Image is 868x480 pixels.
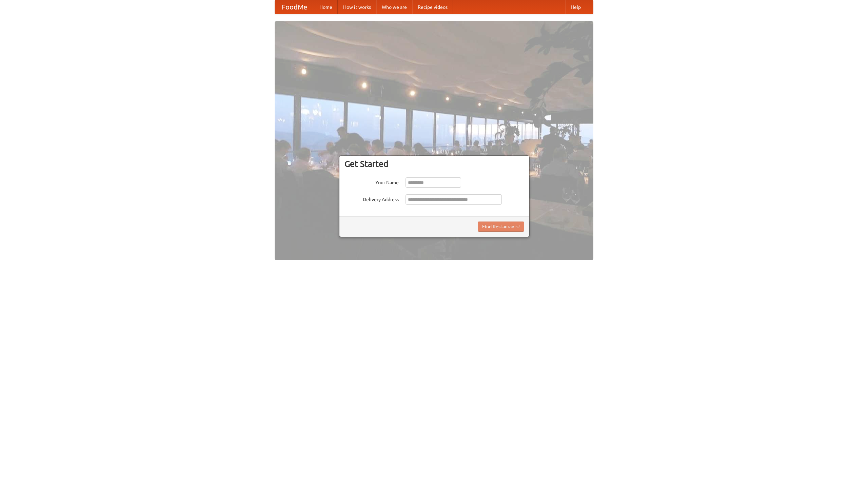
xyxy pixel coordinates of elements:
a: Help [565,0,586,14]
a: Who we are [376,0,412,14]
label: Delivery Address [344,194,399,203]
a: Recipe videos [412,0,453,14]
button: Find Restaurants! [478,222,524,232]
a: How it works [338,0,376,14]
h3: Get Started [344,159,524,169]
a: FoodMe [275,0,314,14]
label: Your Name [344,177,399,186]
a: Home [314,0,338,14]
